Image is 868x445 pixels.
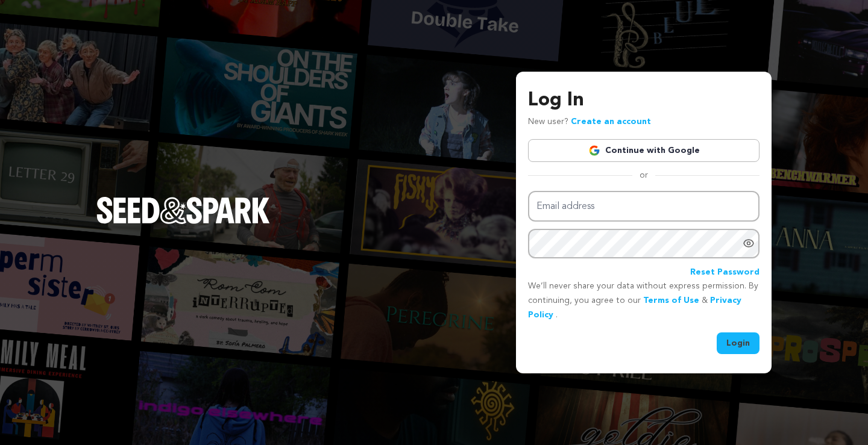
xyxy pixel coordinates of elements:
a: Seed&Spark Homepage [96,197,270,247]
a: Terms of Use [643,296,699,305]
a: Create an account [571,117,651,126]
a: Reset Password [690,266,759,280]
a: Show password as plain text. Warning: this will display your password on the screen. [743,237,755,249]
button: Login [717,332,759,354]
span: or [632,169,655,181]
a: Privacy Policy [528,296,741,319]
p: We’ll never share your data without express permission. By continuing, you agree to our & . [528,279,759,322]
img: Seed&Spark Logo [96,197,270,223]
input: Email address [528,191,759,222]
p: New user? [528,115,651,129]
img: Google logo [588,145,600,157]
a: Continue with Google [528,139,759,162]
h3: Log In [528,86,759,115]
